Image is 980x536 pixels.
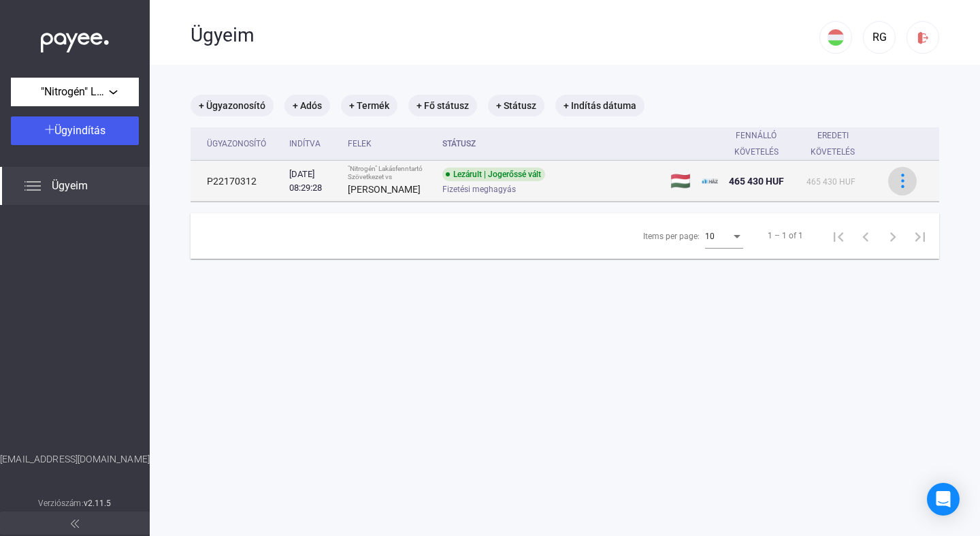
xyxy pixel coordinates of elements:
[819,21,852,54] button: HU
[408,95,477,116] mat-chip: + Fő státusz
[916,31,930,45] img: logout-red
[806,177,855,187] span: 465 430 HUF
[806,127,859,160] div: Eredeti követelés
[284,95,330,116] mat-chip: + Adós
[896,174,910,188] img: more-blue
[729,176,784,187] span: 465 430 HUF
[705,227,743,244] mat-select: Items per page:
[702,173,718,189] img: ehaz-mini
[852,222,879,249] button: Previous page
[888,167,917,195] button: more-blue
[437,127,665,161] th: Státusz
[806,127,871,160] div: Eredeti követelés
[52,178,88,194] span: Ügyeim
[348,136,372,152] div: Felek
[768,227,803,244] div: 1 – 1 of 1
[828,29,844,46] img: HU
[84,499,112,508] strong: v2.11.5
[289,168,337,195] div: [DATE] 08:29:28
[207,136,278,152] div: Ügyazonosító
[24,178,41,194] img: list.svg
[348,136,432,152] div: Felek
[41,84,109,100] span: "Nitrogén" Lakásfenntartó Szövetkezet
[729,127,796,160] div: Fennálló követelés
[289,136,337,152] div: Indítva
[11,78,139,106] button: "Nitrogén" Lakásfenntartó Szövetkezet
[45,125,54,134] img: plus-white.svg
[906,222,934,249] button: Last page
[555,95,644,116] mat-chip: + Indítás dátuma
[927,483,960,516] div: Open Intercom Messenger
[906,21,939,54] button: logout-red
[348,184,421,195] strong: [PERSON_NAME]
[191,24,819,47] div: Ügyeim
[879,222,906,249] button: Next page
[41,25,109,53] img: white-payee-white-dot.svg
[868,29,891,46] div: RG
[191,161,284,202] td: P22170312
[191,95,274,116] mat-chip: + Ügyazonosító
[442,181,516,198] span: Fizetési meghagyás
[488,95,544,116] mat-chip: + Státusz
[825,222,852,249] button: First page
[863,21,896,54] button: RG
[729,127,783,160] div: Fennálló követelés
[11,116,139,145] button: Ügyindítás
[54,124,105,137] span: Ügyindítás
[348,165,432,181] div: "Nitrogén" Lakásfenntartó Szövetkezet vs
[643,228,700,245] div: Items per page:
[71,520,79,528] img: arrow-double-left-grey.svg
[341,95,397,116] mat-chip: + Termék
[665,161,696,202] td: 🇭🇺
[289,136,321,152] div: Indítva
[207,136,266,152] div: Ügyazonosító
[705,232,715,241] span: 10
[442,168,545,181] div: Lezárult | Jogerőssé vált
